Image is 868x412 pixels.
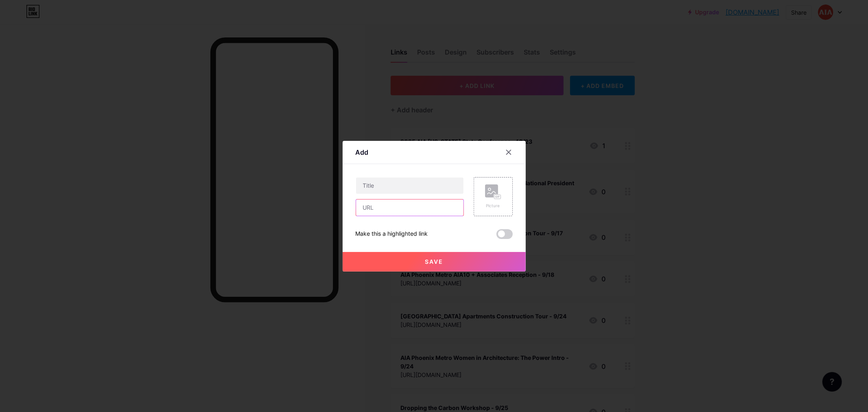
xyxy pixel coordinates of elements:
div: Picture [485,203,501,209]
button: Save [343,252,526,272]
span: Save [425,258,443,265]
input: URL [356,199,464,216]
div: Add [356,147,369,157]
div: Make this a highlighted link [356,229,428,239]
input: Title [356,178,464,194]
